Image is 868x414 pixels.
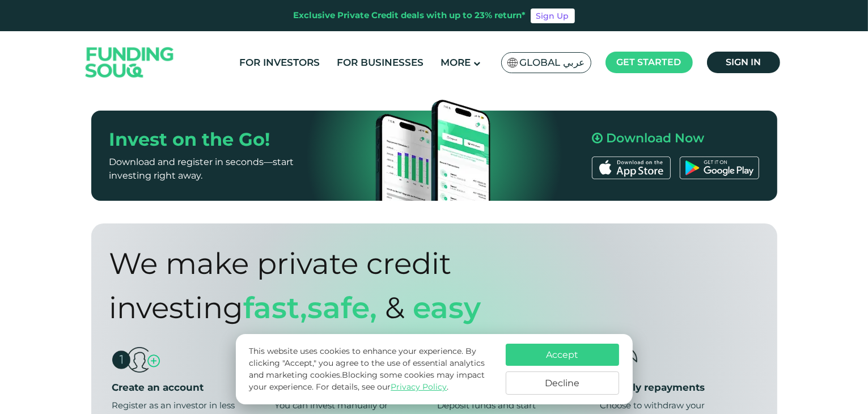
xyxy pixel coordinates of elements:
p: This website uses cookies to enhance your experience. By clicking "Accept," you agree to the use ... [249,345,494,393]
span: Download Now [606,130,704,146]
a: Sign Up [531,9,575,23]
span: & [386,290,405,326]
button: Decline [506,371,619,395]
div: Create an account [112,381,268,394]
img: Logo [74,34,185,91]
span: More [441,57,471,68]
span: safe, [308,290,378,326]
a: For Investors [236,53,323,72]
img: Google Play [680,157,759,179]
img: SA Flag [507,58,518,67]
button: Accept [506,344,619,366]
div: We make private credit investing [109,242,694,330]
a: Sign in [707,52,780,73]
div: Monthly repayments [600,381,756,394]
div: Exclusive Private Credit deals with up to 23% return* [294,9,526,22]
span: Get started [617,57,681,67]
a: Privacy Policy [391,382,447,392]
span: Easy [413,290,481,326]
img: create-account [112,347,160,373]
span: Fast, [244,290,308,326]
span: For details, see our . [316,382,448,392]
p: Download and register in seconds—start investing right away. [109,155,334,182]
span: Sign in [726,57,761,67]
span: Invest on the Go! [109,128,270,150]
img: Mobile App [366,83,502,219]
span: Blocking some cookies may impact your experience. [249,370,485,392]
a: For Businesses [334,53,426,72]
img: App Store [592,157,671,179]
span: Global عربي [520,56,585,69]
